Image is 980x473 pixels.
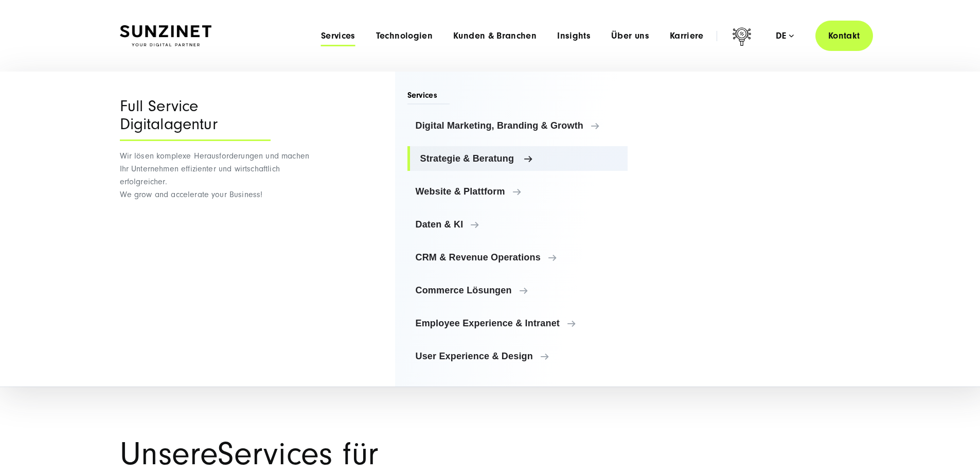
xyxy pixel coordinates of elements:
[120,97,271,141] div: Full Service Digitalagentur
[407,113,628,138] a: Digital Marketing, Branding & Growth
[120,151,310,199] span: Wir lösen komplexe Herausforderungen und machen Ihr Unternehmen effizienter und wirtschaftlich er...
[376,31,433,41] a: Technologien
[416,252,620,262] span: CRM & Revenue Operations
[776,31,794,41] div: de
[407,212,628,237] a: Daten & KI
[407,344,628,369] a: User Experience & Design
[416,120,620,131] span: Digital Marketing, Branding & Growth
[407,179,628,204] a: Website & Plattform
[120,435,218,472] span: Unsere
[416,285,620,295] span: Commerce Lösungen
[120,25,211,47] img: SUNZINET Full Service Digital Agentur
[321,31,355,41] a: Services
[453,31,537,41] a: Kunden & Branchen
[407,90,450,104] span: Services
[557,31,591,41] a: Insights
[416,351,620,361] span: User Experience & Design
[416,318,620,328] span: Employee Experience & Intranet
[416,219,620,230] span: Daten & KI
[407,146,628,171] a: Strategie & Beratung
[407,245,628,270] a: CRM & Revenue Operations
[407,311,628,336] a: Employee Experience & Intranet
[611,31,649,41] a: Über uns
[420,153,620,164] span: Strategie & Beratung
[416,186,620,197] span: Website & Plattform
[815,21,873,51] a: Kontakt
[670,31,704,41] a: Karriere
[407,278,628,303] a: Commerce Lösungen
